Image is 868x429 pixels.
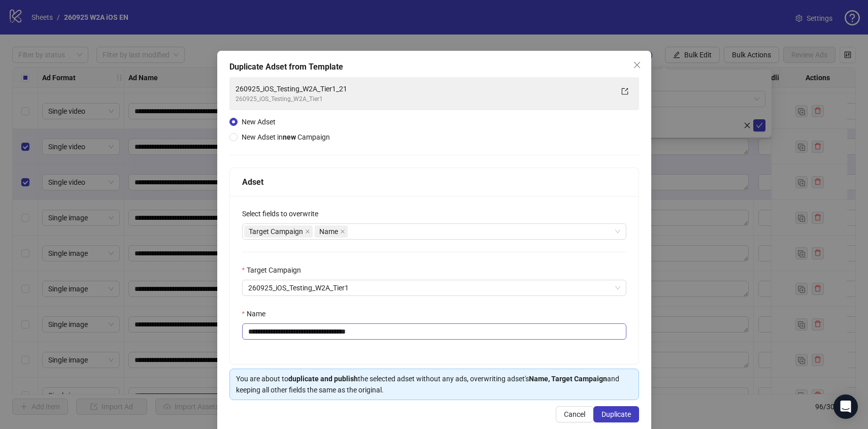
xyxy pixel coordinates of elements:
button: Close [629,57,645,73]
div: 260925_iOS_Testing_W2A_Tier1 [236,94,613,104]
strong: new [283,133,296,141]
span: New Adset in Campaign [242,133,330,141]
strong: Name, Target Campaign [529,375,607,383]
div: Duplicate Adset from Template [229,61,639,73]
label: Select fields to overwrite [242,208,325,219]
span: Name [315,225,348,238]
span: close [305,229,310,234]
span: Target Campaign [249,226,303,237]
div: You are about to the selected adset without any ads, overwriting adset's and keeping all other fi... [236,373,632,395]
span: Name [319,226,338,237]
span: Target Campaign [244,225,313,238]
span: close [633,61,641,69]
label: Name [242,308,272,319]
span: New Adset [242,118,276,126]
span: export [621,88,628,95]
button: Duplicate [593,406,639,422]
strong: duplicate and publish [288,375,358,383]
span: close [340,229,345,234]
span: Duplicate [602,410,631,418]
div: 260925_iOS_Testing_W2A_Tier1_21 [236,83,613,94]
div: Adset [242,176,626,188]
span: Cancel [564,410,585,418]
input: Name [242,323,626,340]
span: 260925_iOS_Testing_W2A_Tier1 [248,280,620,295]
button: Cancel [556,406,593,422]
div: Open Intercom Messenger [833,394,858,419]
label: Target Campaign [242,265,308,276]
